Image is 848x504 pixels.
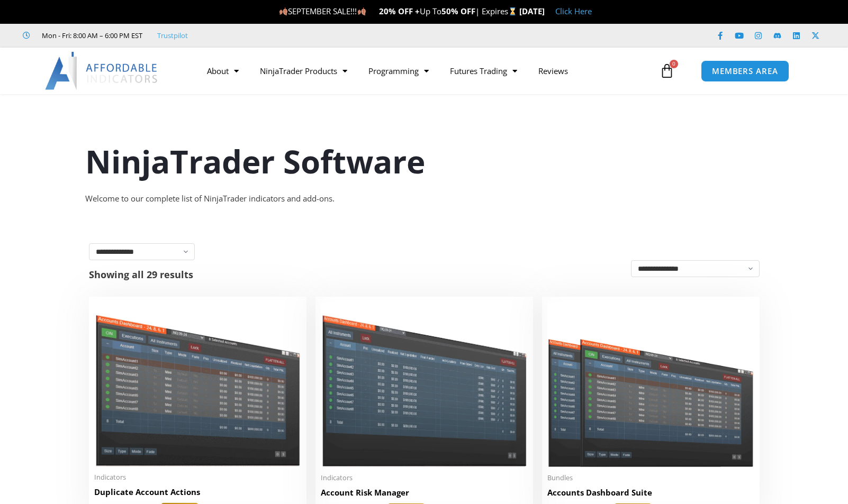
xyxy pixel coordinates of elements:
[94,473,301,482] span: Indicators
[39,29,142,42] span: Mon - Fri: 8:00 AM – 6:00 PM EST
[94,302,301,466] img: Duplicate Account Actions
[439,59,528,83] a: Futures Trading
[358,59,439,83] a: Programming
[358,7,366,15] img: 🍂
[279,7,287,15] img: 🍂
[279,6,519,16] span: SEPTEMBER SALE!!! Up To | Expires
[321,487,528,498] h2: Account Risk Manager
[644,56,690,86] a: 0
[441,6,475,16] strong: 50% OFF
[85,191,763,206] div: Welcome to our complete list of NinjaTrader indicators and add-ons.
[94,487,301,503] a: Duplicate Account Actions
[631,260,760,277] select: Shop order
[196,59,249,83] a: About
[249,59,358,83] a: NinjaTrader Products
[712,67,778,75] span: MEMBERS AREA
[196,59,657,83] nav: Menu
[670,60,678,68] span: 0
[321,473,528,482] span: Indicators
[519,6,545,16] strong: [DATE]
[701,60,789,82] a: MEMBERS AREA
[555,6,592,16] a: Click Here
[45,52,159,90] img: LogoAI | Affordable Indicators – NinjaTrader
[321,487,528,503] a: Account Risk Manager
[85,139,763,184] h1: NinjaTrader Software
[547,487,754,498] h2: Accounts Dashboard Suite
[321,302,528,466] img: Account Risk Manager
[547,487,754,503] a: Accounts Dashboard Suite
[157,29,188,42] a: Trustpilot
[509,7,517,15] img: ⌛
[547,302,754,467] img: Accounts Dashboard Suite
[89,270,193,279] p: Showing all 29 results
[547,473,754,482] span: Bundles
[379,6,420,16] strong: 20% OFF +
[94,487,301,498] h2: Duplicate Account Actions
[528,59,579,83] a: Reviews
